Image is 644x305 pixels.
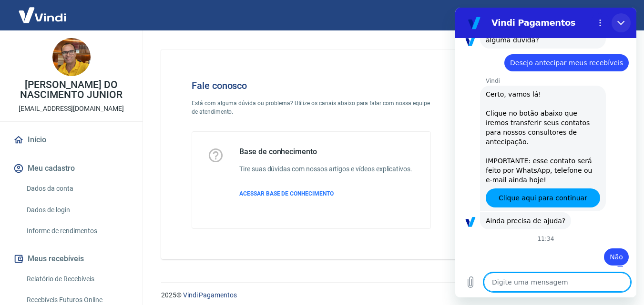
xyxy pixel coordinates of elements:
[183,291,237,299] a: Vindi Pagamentos
[23,221,131,241] a: Informe de rendimentos
[11,248,131,269] button: Meus recebíveis
[239,147,412,157] h5: Base de conhecimento
[19,104,124,114] p: [EMAIL_ADDRESS][DOMAIN_NAME]
[11,158,131,179] button: Meu cadastro
[455,8,636,297] iframe: Janela de mensagens
[239,189,412,198] a: ACESSAR BASE DE CONHECIMENTO
[239,190,334,197] span: ACESSAR BASE DE CONHECIMENTO
[598,7,633,24] button: Sair
[454,65,599,192] img: Fale conosco
[11,129,131,150] a: Início
[52,38,91,76] img: 9ad910de-6d84-44be-929a-35ede9140501.jpeg
[192,99,431,116] p: Está com alguma dúvida ou problema? Utilize os canais abaixo para falar com nossa equipe de atend...
[239,164,412,174] h6: Tire suas dúvidas com nossos artigos e vídeos explicativos.
[11,0,73,30] img: Vindi
[23,269,131,289] a: Relatório de Recebíveis
[23,200,131,220] a: Dados de login
[192,80,431,91] h4: Fale conosco
[23,179,131,198] a: Dados da conta
[8,80,135,100] p: [PERSON_NAME] DO NASCIMENTO JUNIOR
[161,290,621,300] p: 2025 ©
